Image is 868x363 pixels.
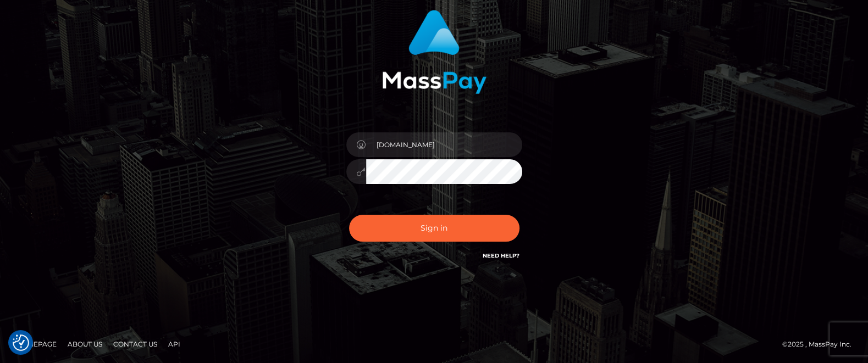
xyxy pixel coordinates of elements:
[109,336,162,353] a: Contact Us
[483,252,519,259] a: Need Help?
[782,338,860,350] div: © 2025 , MassPay Inc.
[382,10,486,94] img: MassPay Login
[349,215,519,242] button: Sign in
[63,336,107,353] a: About Us
[164,336,185,353] a: API
[13,334,29,351] img: Revisit consent button
[366,132,522,157] input: Username...
[12,336,61,353] a: Homepage
[13,334,29,351] button: Consent Preferences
